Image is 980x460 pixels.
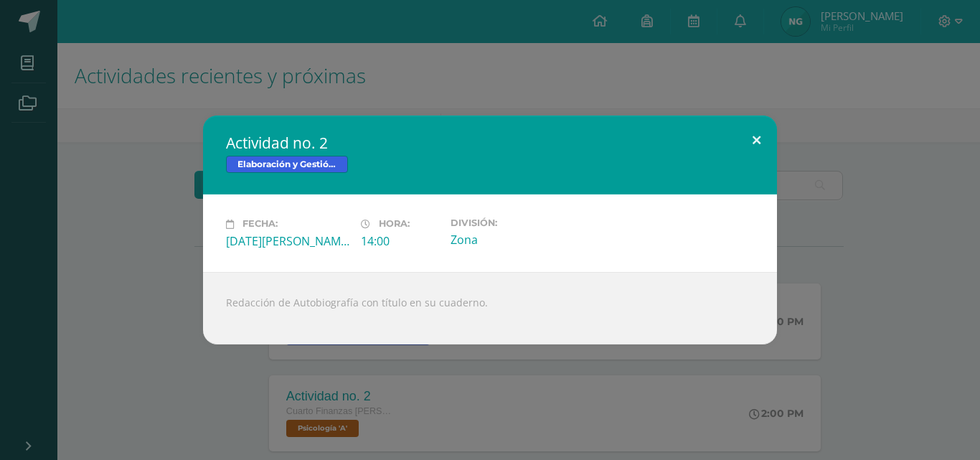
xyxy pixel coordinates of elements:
[226,233,349,249] div: [DATE][PERSON_NAME]
[203,272,777,344] div: Redacción de Autobiografía con título en su cuaderno.
[379,219,410,230] span: Hora:
[361,233,439,249] div: 14:00
[736,116,777,164] button: Close (Esc)
[226,133,754,153] h2: Actividad no. 2
[242,219,278,230] span: Fecha:
[226,156,348,173] span: Elaboración y Gestión de Proyectos
[451,217,574,228] label: División:
[451,232,574,248] div: Zona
